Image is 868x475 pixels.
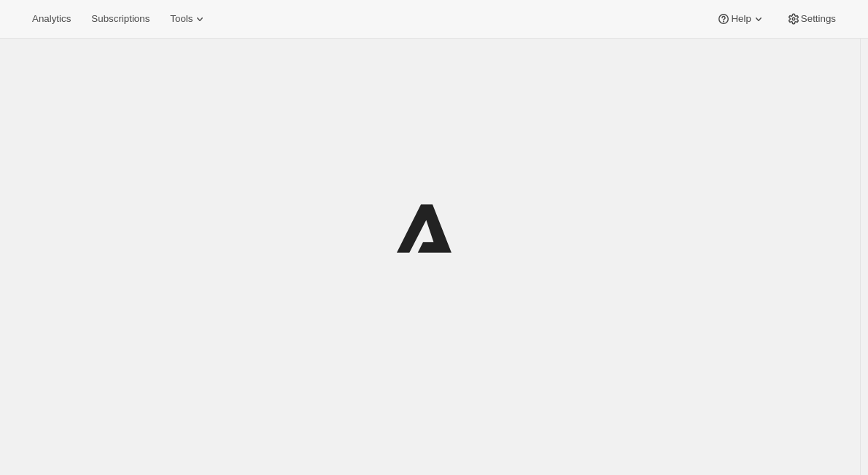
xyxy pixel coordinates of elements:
span: Subscriptions [91,13,150,25]
span: Tools [170,13,193,25]
span: Help [731,13,751,25]
button: Analytics [23,9,80,29]
button: Settings [778,9,845,29]
button: Help [708,9,774,29]
span: Settings [801,13,836,25]
button: Subscriptions [82,9,158,29]
span: Analytics [32,13,71,25]
button: Tools [161,9,216,29]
